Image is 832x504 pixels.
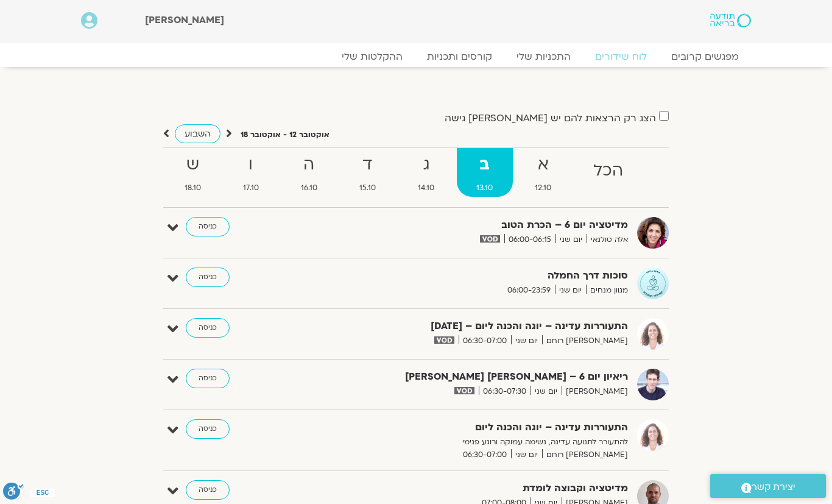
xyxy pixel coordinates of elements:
[398,148,454,197] a: ג14.10
[555,233,587,246] span: יום שני
[445,113,656,124] label: הצג רק הרצאות להם יש [PERSON_NAME] גישה
[241,129,330,141] p: אוקטובר 12 - אוקטובר 18
[659,51,751,63] a: מפגשים קרובים
[457,151,513,179] strong: ב
[281,151,337,179] strong: ה
[555,284,586,297] span: יום שני
[504,233,555,246] span: 06:00-06:15
[457,148,513,197] a: ב13.10
[434,336,454,344] img: vodicon
[574,157,643,185] strong: הכל
[586,284,628,297] span: מגוון מנחים
[330,268,628,284] strong: סוכות דרך החמלה
[511,449,542,461] span: יום שני
[587,233,628,246] span: אלה טולנאי
[81,51,751,63] nav: Menu
[398,182,454,194] span: 14.10
[145,13,224,27] span: [PERSON_NAME]
[339,151,395,179] strong: ד
[281,148,337,197] a: ה16.10
[186,217,230,236] a: כניסה
[281,182,337,194] span: 16.10
[574,148,643,197] a: הכל
[515,148,571,197] a: א12.10
[223,151,278,179] strong: ו
[562,385,628,398] span: [PERSON_NAME]
[186,369,230,388] a: כניסה
[415,51,504,63] a: קורסים ותכניות
[480,235,500,243] img: vodicon
[164,182,220,194] span: 18.10
[330,318,628,335] strong: התעוררות עדינה – יוגה והכנה ליום – [DATE]
[457,182,513,194] span: 13.10
[511,335,542,347] span: יום שני
[531,385,562,398] span: יום שני
[542,449,628,461] span: [PERSON_NAME] רוחם
[330,51,415,63] a: ההקלטות שלי
[752,479,795,495] span: יצירת קשר
[330,419,628,436] strong: התעוררות עדינה – יוגה והכנה ליום
[330,480,628,497] strong: מדיטציה וקבוצה לומדת
[186,318,230,338] a: כניסה
[398,151,454,179] strong: ג
[542,335,628,347] span: [PERSON_NAME] רוחם
[339,148,395,197] a: ד15.10
[330,436,628,449] p: להתעורר לתנועה עדינה, נשימה עמוקה ורוגע פנימי
[454,387,474,394] img: vodicon
[583,51,659,63] a: לוח שידורים
[503,284,555,297] span: 06:00-23:59
[515,151,571,179] strong: א
[710,474,826,498] a: יצירת קשר
[330,217,628,233] strong: מדיטציה יום 6 – הכרת הטוב
[164,148,220,197] a: ש18.10
[459,449,511,461] span: 06:30-07:00
[186,419,230,439] a: כניסה
[330,369,628,385] strong: ריאיון יום 6 – [PERSON_NAME] [PERSON_NAME]
[186,268,230,287] a: כניסה
[223,182,278,194] span: 17.10
[186,480,230,500] a: כניסה
[164,151,220,179] strong: ש
[223,148,278,197] a: ו17.10
[185,128,211,140] span: השבוע
[515,182,571,194] span: 12.10
[175,124,220,143] a: השבוע
[479,385,531,398] span: 06:30-07:30
[459,335,511,347] span: 06:30-07:00
[339,182,395,194] span: 15.10
[504,51,583,63] a: התכניות שלי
